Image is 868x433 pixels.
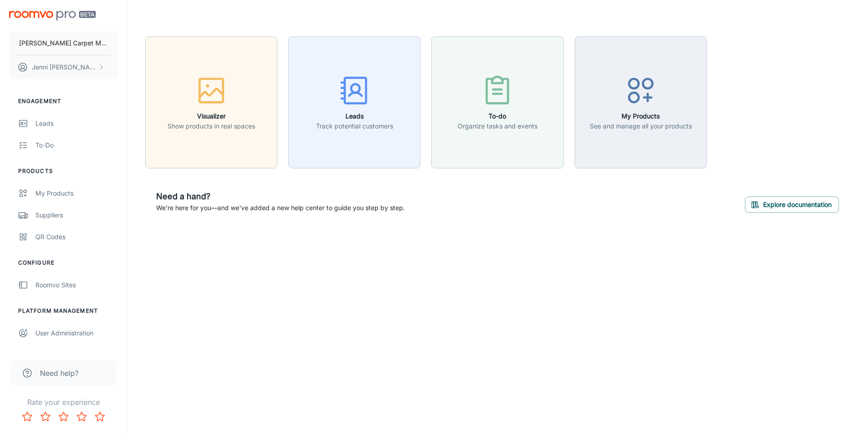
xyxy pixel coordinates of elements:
[168,121,255,131] p: Show products in real spaces
[590,111,692,121] h6: My Products
[35,118,118,128] div: Leads
[745,200,839,209] a: Explore documentation
[431,36,563,168] button: To-doOrganize tasks and events
[575,36,707,168] button: My ProductsSee and manage all your products
[9,11,96,20] img: Roomvo PRO Beta
[19,38,108,48] p: [PERSON_NAME] Carpet Mill Outlet
[156,190,405,203] h6: Need a hand?
[35,140,118,150] div: To-do
[458,121,538,131] p: Organize tasks and events
[590,121,692,131] p: See and manage all your products
[745,197,839,213] button: Explore documentation
[35,188,118,198] div: My Products
[145,36,277,168] button: VisualizerShow products in real spaces
[288,36,420,168] button: LeadsTrack potential customers
[35,210,118,220] div: Suppliers
[156,203,405,213] p: We're here for you—and we've added a new help center to guide you step by step.
[32,62,96,72] p: Jenni [PERSON_NAME]
[168,111,255,121] h6: Visualizer
[458,111,538,121] h6: To-do
[316,121,393,131] p: Track potential customers
[35,232,118,242] div: QR Codes
[288,97,420,106] a: LeadsTrack potential customers
[431,97,563,106] a: To-doOrganize tasks and events
[9,31,118,55] button: [PERSON_NAME] Carpet Mill Outlet
[316,111,393,121] h6: Leads
[575,97,707,106] a: My ProductsSee and manage all your products
[9,55,118,79] button: Jenni [PERSON_NAME]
